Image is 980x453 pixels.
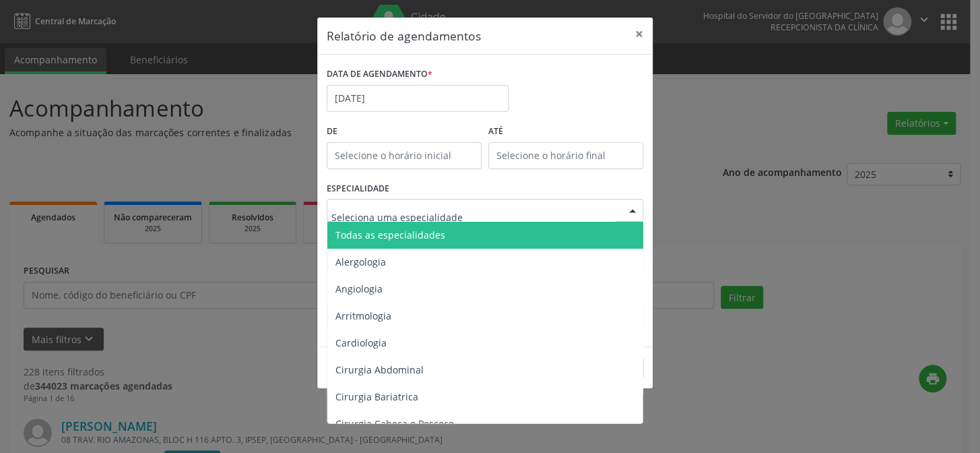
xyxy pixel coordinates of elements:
span: Cirurgia Abdominal [335,363,424,376]
input: Selecione uma data ou intervalo [327,85,509,112]
label: ATÉ [488,121,643,142]
span: Cirurgia Cabeça e Pescoço [335,417,454,430]
span: Alergologia [335,255,386,268]
input: Selecione o horário inicial [327,142,482,169]
span: Cardiologia [335,336,387,349]
label: ESPECIALIDADE [327,179,389,200]
span: Arritmologia [335,309,391,322]
label: DATA DE AGENDAMENTO [327,64,432,85]
span: Cirurgia Bariatrica [335,390,418,403]
input: Seleciona uma especialidade [331,204,616,231]
span: Angiologia [335,282,383,295]
input: Selecione o horário final [488,142,643,169]
label: De [327,121,482,142]
button: Close [626,18,653,51]
span: Todas as especialidades [335,229,445,241]
h5: Relatório de agendamentos [327,27,481,44]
